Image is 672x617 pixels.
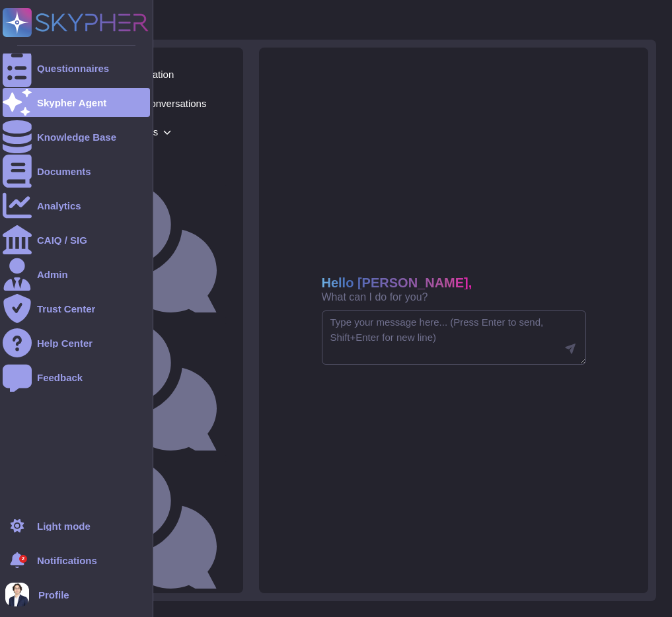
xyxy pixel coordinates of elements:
[37,98,106,108] div: Skypher Agent
[3,328,150,357] a: Help Center
[37,556,97,565] span: Notifications
[322,292,428,303] span: What can I do for you?
[19,555,27,563] div: 2
[3,580,38,609] button: user
[3,88,150,117] a: Skypher Agent
[5,583,29,606] img: user
[37,270,68,279] div: Admin
[3,157,150,186] a: Documents
[37,166,91,176] div: Documents
[37,132,116,142] div: Knowledge Base
[37,201,81,211] div: Analytics
[3,122,150,151] a: Knowledge Base
[37,521,91,531] div: Light mode
[3,54,150,83] a: Questionnaires
[38,590,69,600] span: Profile
[3,294,150,323] a: Trust Center
[3,363,150,392] a: Feedback
[3,260,150,289] a: Admin
[322,276,472,289] span: Hello [PERSON_NAME],
[3,191,150,220] a: Analytics
[37,235,87,245] div: CAIQ / SIG
[3,225,150,254] a: CAIQ / SIG
[37,373,83,382] div: Feedback
[37,338,93,348] div: Help Center
[37,304,95,314] div: Trust Center
[37,63,109,73] div: Questionnaires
